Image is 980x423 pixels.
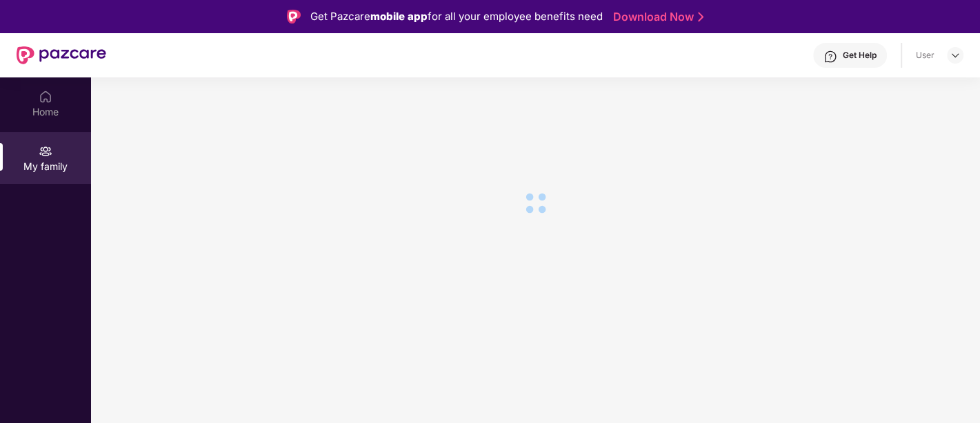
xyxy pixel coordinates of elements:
[950,50,961,61] img: svg+xml;base64,PHN2ZyBpZD0iRHJvcGRvd24tMzJ4MzIiIHhtbG5zPSJodHRwOi8vd3d3LnczLm9yZy8yMDAwL3N2ZyIgd2...
[823,50,837,64] img: svg+xml;base64,PHN2ZyBpZD0iSGVscC0zMngzMiIgeG1sbnM9Imh0dHA6Ly93d3cudzMub3JnLzIwMDAvc3ZnIiB3aWR0aD...
[17,46,106,64] img: New Pazcare Logo
[287,10,301,23] img: Logo
[370,10,428,23] strong: mobile app
[39,144,52,158] img: svg+xml;base64,PHN2ZyB3aWR0aD0iMjAiIGhlaWdodD0iMjAiIHZpZXdCb3g9IjAgMCAyMCAyMCIgZmlsbD0ibm9uZSIgeG...
[39,90,52,104] img: svg+xml;base64,PHN2ZyBpZD0iSG9tZSIgeG1sbnM9Imh0dHA6Ly93d3cudzMub3JnLzIwMDAvc3ZnIiB3aWR0aD0iMjAiIG...
[310,8,603,25] div: Get Pazcare for all your employee benefits need
[916,50,934,61] div: User
[613,10,699,24] a: Download Now
[843,50,877,61] div: Get Help
[698,10,703,24] img: Stroke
